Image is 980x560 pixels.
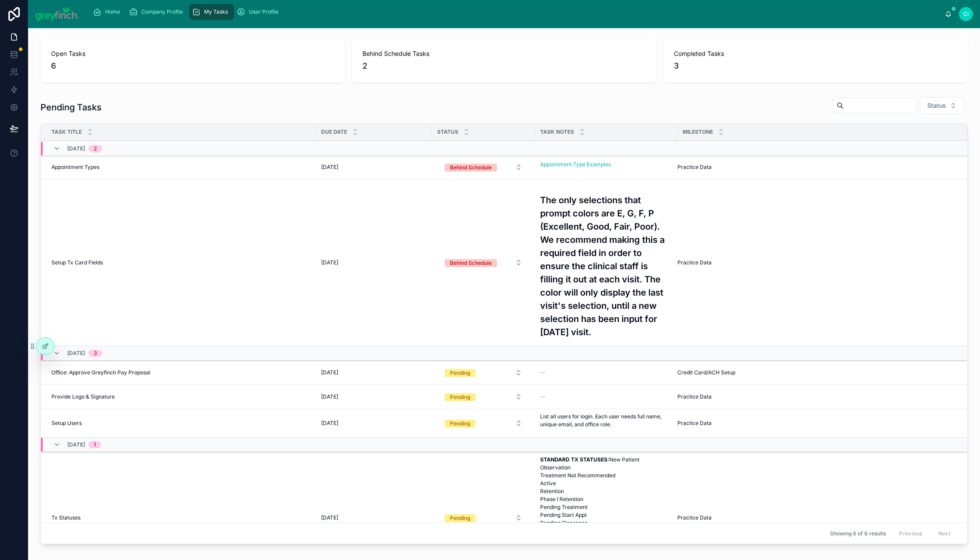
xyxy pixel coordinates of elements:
[437,388,530,405] a: Select Button
[321,259,338,266] span: [DATE]
[677,259,712,266] span: Practice Data
[321,369,338,376] span: [DATE]
[321,514,427,521] a: [DATE]
[438,389,529,405] button: Select Button
[51,514,311,521] a: Tx Statuses
[362,60,646,72] span: 2
[321,164,427,171] a: [DATE]
[105,8,120,15] span: Home
[94,441,96,448] div: 1
[51,128,82,135] span: Task Title
[677,420,712,427] span: Practice Data
[540,393,545,400] span: --
[40,101,102,113] h1: Pending Tasks
[540,128,574,135] span: Task Notes
[677,420,957,427] a: Practice Data
[51,393,115,400] span: Provide Logo & Signature
[674,49,957,58] span: Completed Tasks
[677,393,712,400] span: Practice Data
[189,4,234,20] a: My Tasks
[540,393,672,400] a: --
[437,415,530,432] a: Select Button
[51,259,103,266] span: Setup Tx Card Fields
[677,164,957,171] a: Practice Data
[437,128,458,135] span: Status
[51,369,311,376] a: Office: Approve Greyfinch Pay Proposal
[94,145,97,152] div: 2
[321,420,427,427] a: [DATE]
[249,8,278,15] span: User Profile
[540,369,672,376] a: --
[321,369,427,376] a: [DATE]
[540,413,672,434] a: List all users for login. Each user needs full name, unique email, and office role.
[51,420,82,427] span: Setup Users
[51,420,311,427] a: Setup Users
[450,164,492,172] div: Behind Schedule
[540,161,611,168] a: Appointment Type Examples
[438,159,529,175] button: Select Button
[321,128,347,135] span: Due Date
[438,415,529,431] button: Select Button
[540,183,672,342] a: The only selections that prompt colors are E, G, F, P (Excellent, Good, Fair, Poor). We recommend...
[450,514,470,522] div: Pending
[677,369,735,376] span: Credit Card/ACH Setup
[677,514,712,521] span: Practice Data
[362,49,646,58] span: Behind Schedule Tasks
[450,393,470,401] div: Pending
[90,4,126,20] a: Home
[51,259,311,266] a: Setup Tx Card Fields
[67,350,85,357] span: [DATE]
[126,4,189,20] a: Company Profile
[321,420,338,427] span: [DATE]
[450,369,470,377] div: Pending
[830,530,886,537] span: Showing 6 of 6 results
[677,369,957,376] a: Credit Card/ACH Setup
[437,159,530,176] a: Select Button
[437,509,530,526] a: Select Button
[51,369,150,376] span: Office: Approve Greyfinch Pay Proposal
[204,8,228,15] span: My Tasks
[437,254,530,271] a: Select Button
[683,128,713,135] span: Milestone
[540,369,545,376] span: --
[51,514,80,521] span: Tx Statuses
[321,164,338,171] span: [DATE]
[234,4,285,20] a: User Profile
[51,49,334,58] span: Open Tasks
[438,510,529,526] button: Select Button
[674,60,957,72] span: 3
[51,60,334,72] span: 6
[321,259,427,266] a: [DATE]
[438,365,529,381] button: Select Button
[35,7,80,21] img: App logo
[540,413,672,428] p: List all users for login. Each user needs full name, unique email, and office role.
[51,164,311,171] a: Appointment Types
[321,514,338,521] span: [DATE]
[51,393,311,400] a: Provide Logo & Signature
[540,161,672,174] a: Appointment Type Examples
[321,393,427,400] a: [DATE]
[677,259,957,266] a: Practice Data
[540,194,672,339] h3: The only selections that prompt colors are E, G, F, P (Excellent, Good, Fair, Poor). We recommend...
[677,164,712,171] span: Practice Data
[677,514,957,521] a: Practice Data
[87,2,945,22] div: scrollable content
[540,456,609,463] strong: STANDARD TX STATUSES:
[963,11,969,18] span: CI
[450,259,492,267] div: Behind Schedule
[920,97,964,114] button: Select Button
[51,164,99,171] span: Appointment Types
[437,364,530,381] a: Select Button
[141,8,183,15] span: Company Profile
[67,145,85,152] span: [DATE]
[67,441,85,448] span: [DATE]
[450,420,470,428] div: Pending
[94,350,97,357] div: 3
[677,393,957,400] a: Practice Data
[438,255,529,271] button: Select Button
[927,101,946,110] span: Status
[321,393,338,400] span: [DATE]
